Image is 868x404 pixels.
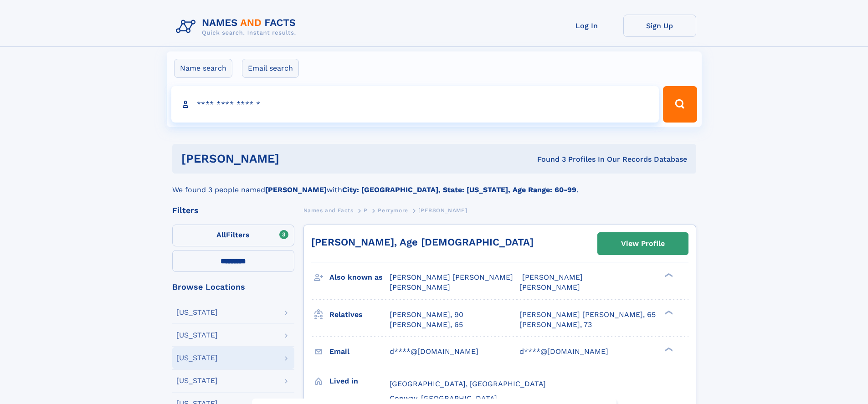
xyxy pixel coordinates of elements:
span: [PERSON_NAME] [519,283,580,291]
div: [US_STATE] [176,377,218,384]
a: View Profile [598,233,688,255]
h3: Lived in [329,373,390,389]
a: Sign Up [623,15,696,37]
div: We found 3 people named with . [172,174,696,195]
div: ❯ [663,346,673,352]
div: [US_STATE] [176,332,218,339]
div: ❯ [663,309,673,315]
span: [PERSON_NAME] [390,283,450,291]
span: Perrymore [378,207,408,214]
img: Logo Names and Facts [172,15,303,39]
b: [PERSON_NAME] [265,185,327,194]
div: ❯ [663,272,673,278]
div: [US_STATE] [176,309,218,316]
a: Log In [550,15,623,37]
span: [GEOGRAPHIC_DATA], [GEOGRAPHIC_DATA] [390,379,546,388]
label: Name search [174,59,232,78]
a: Names and Facts [303,205,354,216]
div: Browse Locations [172,283,294,291]
a: [PERSON_NAME], 73 [519,320,592,330]
div: Filters [172,206,294,215]
div: [US_STATE] [176,354,218,362]
a: P [364,205,368,216]
a: [PERSON_NAME], Age [DEMOGRAPHIC_DATA] [311,236,534,248]
h3: Also known as [329,270,390,285]
h3: Relatives [329,307,390,322]
a: [PERSON_NAME] [PERSON_NAME], 65 [519,310,656,320]
span: Conway, [GEOGRAPHIC_DATA] [390,394,497,403]
span: [PERSON_NAME] [522,273,583,281]
h3: Email [329,344,390,359]
div: Found 3 Profiles In Our Records Database [408,154,687,164]
div: View Profile [621,233,665,254]
a: [PERSON_NAME], 65 [390,320,463,330]
span: [PERSON_NAME] [418,207,467,214]
span: P [364,207,368,214]
input: search input [171,86,659,123]
span: All [216,230,226,239]
b: City: [GEOGRAPHIC_DATA], State: [US_STATE], Age Range: 60-99 [342,185,576,194]
button: Search Button [663,86,697,123]
span: [PERSON_NAME] [PERSON_NAME] [390,273,513,281]
h1: [PERSON_NAME] [181,153,408,164]
a: Perrymore [378,205,408,216]
a: [PERSON_NAME], 90 [390,310,463,320]
label: Filters [172,225,294,246]
label: Email search [242,59,299,78]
